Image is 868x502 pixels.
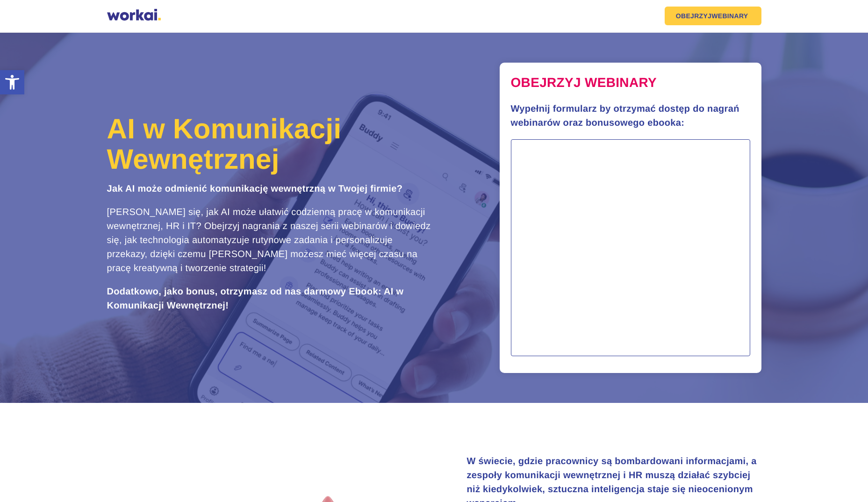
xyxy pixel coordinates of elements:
strong: Dodatkowo, jako bonus, otrzymasz od nas darmowy Ebook: AI w Komunikacji Wewnętrznej! [107,287,404,311]
span: AI w Komunikacji Wewnętrznej [107,113,342,175]
em: WEBINARY [711,13,748,19]
a: OBEJRZYJWEBINARY [665,7,761,25]
strong: Wypełnij formularz by otrzymać dostęp do nagrań webinarów oraz bonusowego ebooka: [511,104,739,128]
h2: Obejrzyj webinary [511,74,750,92]
strong: Jak AI może odmienić komunikację wewnętrzną w Twojej firmie? [107,184,403,194]
span: [PERSON_NAME] się, jak AI może ułatwić codzienną pracę w komunikacji wewnętrznej, HR i IT? Obejrz... [107,207,431,273]
iframe: Form 0 [523,151,739,352]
